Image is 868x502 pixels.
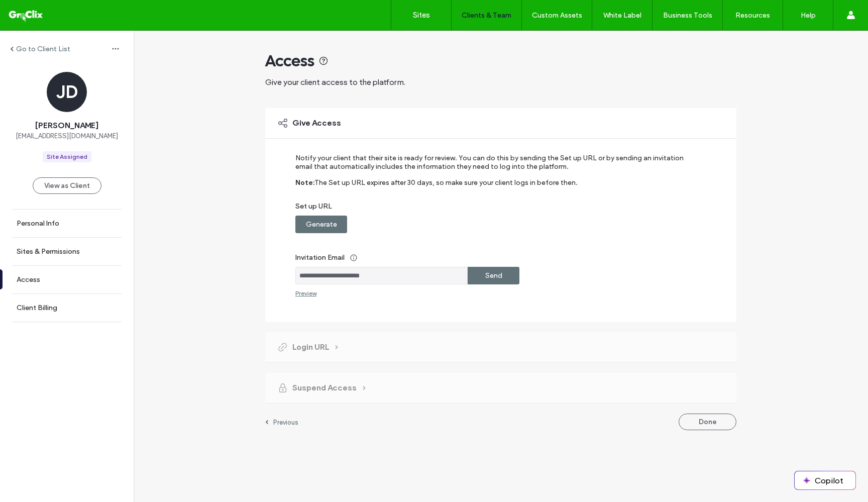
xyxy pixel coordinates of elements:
[295,202,693,216] label: Set up URL
[265,51,314,71] span: Access
[17,304,57,312] label: Client Billing
[295,154,693,178] label: Notify your client that their site is ready for review. You can do this by sending the Set up URL...
[17,275,40,284] label: Access
[413,11,430,20] label: Sites
[795,471,855,489] button: Copilot
[485,266,502,285] label: Send
[17,247,80,256] label: Sites & Permissions
[295,248,693,267] label: Invitation Email
[603,11,641,20] label: White Label
[663,11,712,20] label: Business Tools
[265,77,405,87] span: Give your client access to the platform.
[306,215,337,234] label: Generate
[295,289,316,297] div: Preview
[33,177,101,194] button: View as Client
[292,382,357,393] span: Suspend Access
[292,118,341,129] span: Give Access
[462,11,511,20] label: Clients & Team
[273,419,298,426] label: Previous
[16,131,118,141] span: [EMAIL_ADDRESS][DOMAIN_NAME]
[47,72,87,112] div: JD
[17,219,59,228] label: Personal Info
[47,152,87,161] div: Site Assigned
[295,178,314,202] label: Note:
[35,120,98,131] span: [PERSON_NAME]
[735,11,770,20] label: Resources
[292,342,329,353] span: Login URL
[532,11,582,20] label: Custom Assets
[801,11,816,20] label: Help
[16,45,70,53] label: Go to Client List
[679,414,736,430] button: Done
[314,178,578,202] label: The Set up URL expires after 30 days, so make sure your client logs in before then.
[265,418,298,426] a: Previous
